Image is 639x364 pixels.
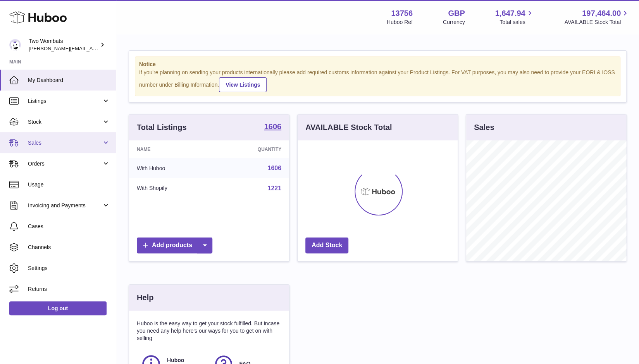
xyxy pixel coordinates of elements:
[29,38,98,52] div: Two Wombats
[28,244,110,251] span: Channels
[137,320,281,342] p: Huboo is the easy way to get your stock fulfilled. But incase you need any help here's our ways f...
[305,238,348,253] a: Add Stock
[28,285,110,293] span: Returns
[267,165,281,171] a: 1606
[564,8,630,26] a: 197,464.00 AVAILABLE Stock Total
[264,123,282,132] a: 1606
[28,139,102,147] span: Sales
[448,8,465,19] strong: GBP
[139,69,616,92] div: If you're planning on sending your products internationally please add required customs informati...
[564,19,630,26] span: AVAILABLE Stock Total
[28,202,102,209] span: Invoicing and Payments
[495,8,525,19] span: 1,647.94
[29,45,197,51] span: [PERSON_NAME][EMAIL_ADDRESS][PERSON_NAME][DOMAIN_NAME]
[219,77,267,92] a: View Listings
[28,265,110,272] span: Settings
[28,160,102,167] span: Orders
[9,39,21,51] img: adam.randall@twowombats.com
[129,140,215,158] th: Name
[215,140,289,158] th: Quantity
[9,301,107,315] a: Log out
[267,185,281,191] a: 1221
[129,158,215,178] td: With Huboo
[129,178,215,198] td: With Shopify
[28,223,110,230] span: Cases
[474,122,494,133] h3: Sales
[28,97,102,105] span: Listings
[495,8,534,26] a: 1,647.94 Total sales
[28,77,110,84] span: My Dashboard
[499,19,534,26] span: Total sales
[582,8,621,19] span: 197,464.00
[137,238,212,253] a: Add products
[305,122,392,133] h3: AVAILABLE Stock Total
[264,123,282,130] strong: 1606
[443,19,465,26] div: Currency
[28,118,102,126] span: Stock
[139,61,616,68] strong: Notice
[28,181,110,188] span: Usage
[387,19,413,26] div: Huboo Ref
[137,122,187,133] h3: Total Listings
[137,292,153,303] h3: Help
[391,8,413,19] strong: 13756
